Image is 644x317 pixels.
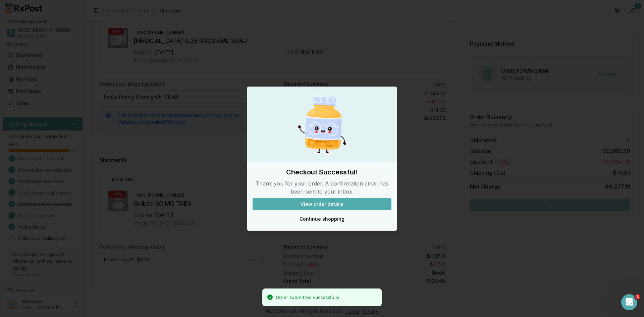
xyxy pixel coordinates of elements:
[253,179,391,196] p: Thank you for your order. A confirmation email has been sent to your inbox.
[290,92,354,157] img: Happy Pill Bottle
[253,198,391,210] button: View order details
[253,213,391,225] button: Continue shopping
[253,167,391,177] h2: Checkout Successful!
[621,294,637,310] iframe: Intercom live chat
[635,294,640,300] span: 1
